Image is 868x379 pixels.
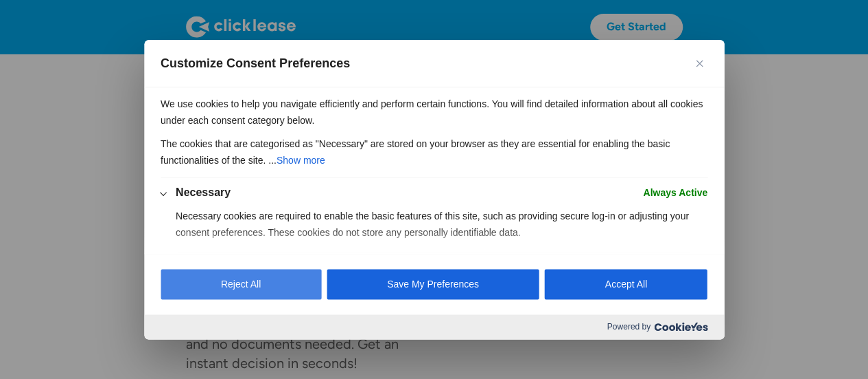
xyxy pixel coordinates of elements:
button: Reject All [161,269,321,299]
div: Customize Consent Preferences [144,40,724,339]
span: Customize Consent Preferences [161,55,350,72]
button: Save My Preferences [327,269,539,299]
p: The cookies that are categorised as "Necessary" are stored on your browser as they are essential ... [161,136,707,169]
img: Cookieyes logo [654,323,707,332]
p: We use cookies to help you navigate efficiently and perform certain functions. You will find deta... [161,96,707,129]
button: Necessary [176,184,231,201]
span: Always Active [643,184,707,201]
button: Accept All [545,269,707,299]
img: Close [696,60,703,67]
button: Close [691,55,707,72]
p: Necessary cookies are required to enable the basic features of this site, such as providing secur... [176,208,707,241]
button: Show more [277,152,325,169]
div: Powered by [144,314,724,339]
